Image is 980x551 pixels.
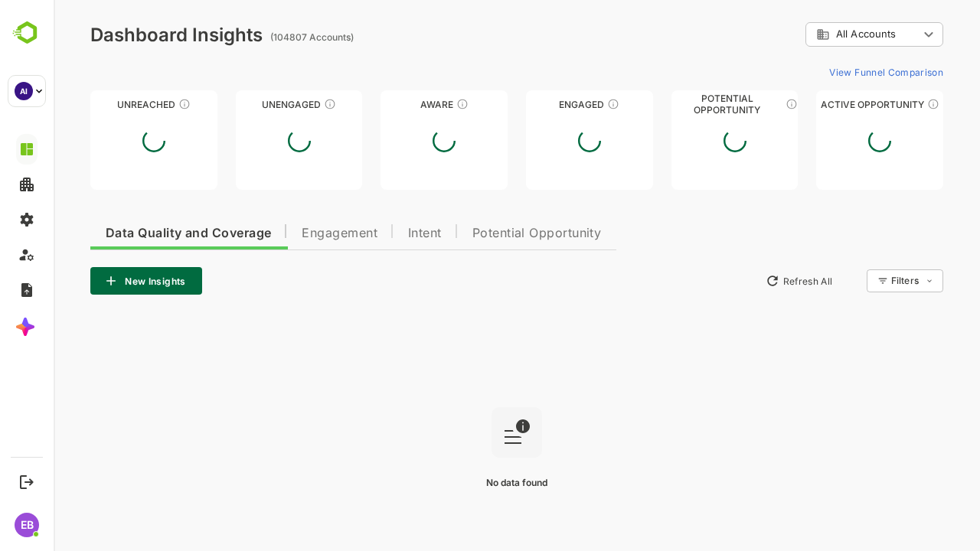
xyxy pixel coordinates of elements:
div: Potential Opportunity [618,99,745,110]
span: No data found [433,477,494,488]
div: Dashboard Insights [37,24,209,46]
div: Engaged [472,99,599,110]
div: Unreached [37,99,164,110]
button: Logout [16,471,37,492]
span: Engagement [248,227,324,240]
div: Filters [838,275,865,286]
span: Intent [354,227,388,240]
span: All Accounts [782,28,842,40]
div: EB [15,513,39,537]
span: Data Quality and Coverage [52,227,217,240]
div: AI [15,82,33,100]
div: These accounts are warm, further nurturing would qualify them to MQAs [554,98,566,110]
span: Potential Opportunity [419,227,548,240]
img: BambooboxLogoMark.f1c84d78b4c51b1a7b5f700c9845e183.svg [8,18,47,47]
div: These accounts have open opportunities which might be at any of the Sales Stages [874,98,886,110]
div: These accounts have just entered the buying cycle and need further nurturing [403,98,415,110]
ag: (104807 Accounts) [217,31,305,43]
button: Refresh All [705,269,786,293]
div: These accounts have not been engaged with for a defined time period [125,98,137,110]
button: View Funnel Comparison [769,60,890,84]
div: Active Opportunity [763,99,890,110]
div: These accounts have not shown enough engagement and need nurturing [270,98,283,110]
div: Unengaged [182,99,309,110]
button: New Insights [37,267,149,295]
div: All Accounts [763,28,865,41]
div: These accounts are MQAs and can be passed on to Inside Sales [732,98,744,110]
div: All Accounts [752,20,890,50]
div: Filters [836,267,890,295]
div: Aware [327,99,454,110]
